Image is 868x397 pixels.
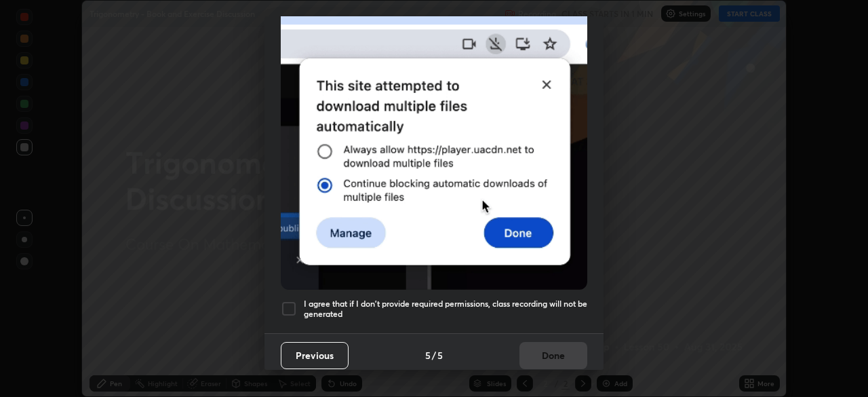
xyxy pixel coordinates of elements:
[432,348,436,362] h4: /
[425,348,431,362] h4: 5
[437,348,443,362] h4: 5
[281,342,349,369] button: Previous
[304,299,587,320] h5: I agree that if I don't provide required permissions, class recording will not be generated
